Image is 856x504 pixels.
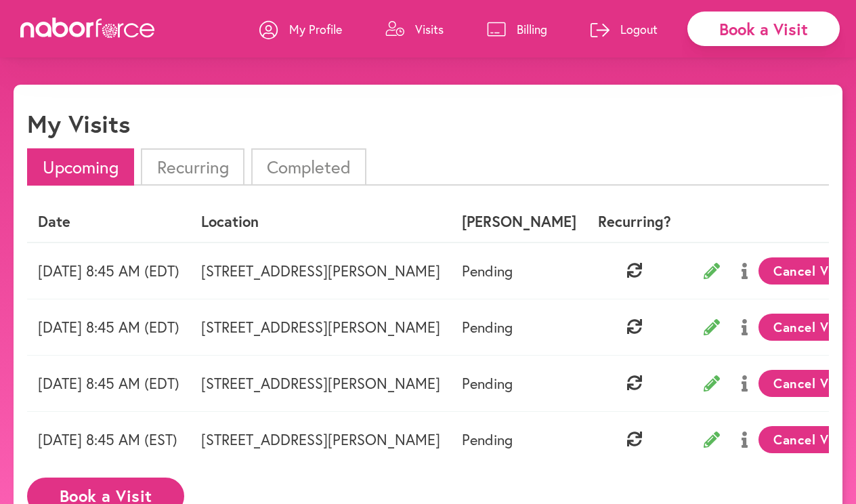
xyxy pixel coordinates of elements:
a: Visits [385,9,444,49]
th: Location [190,202,451,242]
th: Date [27,202,190,242]
p: Visits [415,21,444,37]
td: Pending [451,355,587,411]
th: Recurring? [587,202,682,242]
td: [STREET_ADDRESS][PERSON_NAME] [190,299,451,355]
h1: My Visits [27,109,130,138]
a: Logout [591,9,658,49]
td: [DATE] 8:45 AM (EDT) [27,355,190,411]
li: Completed [251,148,366,186]
td: [DATE] 8:45 AM (EST) [27,411,190,467]
td: [DATE] 8:45 AM (EDT) [27,299,190,355]
td: Pending [451,299,587,355]
p: Logout [620,21,658,37]
td: Pending [451,243,587,299]
td: [STREET_ADDRESS][PERSON_NAME] [190,243,451,299]
p: My Profile [289,21,342,37]
th: [PERSON_NAME] [451,202,587,242]
td: [STREET_ADDRESS][PERSON_NAME] [190,411,451,467]
td: [DATE] 8:45 AM (EDT) [27,243,190,299]
td: [STREET_ADDRESS][PERSON_NAME] [190,355,451,411]
p: Billing [517,21,547,37]
a: Book a Visit [27,488,184,501]
td: Pending [451,411,587,467]
li: Recurring [141,148,244,186]
a: My Profile [259,9,342,49]
div: Book a Visit [687,12,840,46]
a: Billing [487,9,547,49]
li: Upcoming [27,148,134,186]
